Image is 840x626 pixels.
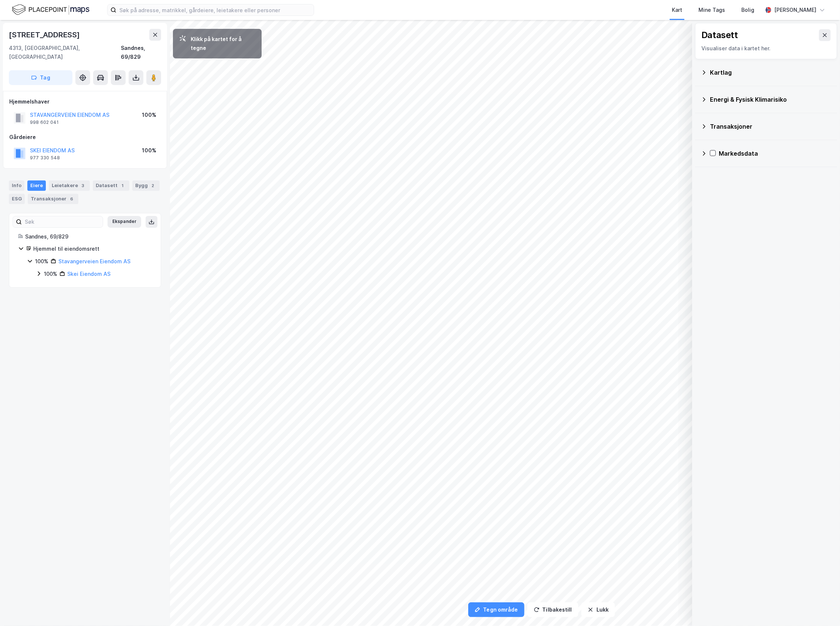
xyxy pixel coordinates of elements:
div: 3 [79,182,87,189]
button: Tegn område [468,602,524,617]
button: Tilbakestill [527,602,578,617]
div: Kontrollprogram for chat [803,591,840,626]
a: Stavangerveien Eiendom AS [58,258,130,264]
iframe: Chat Widget [803,591,840,626]
div: 6 [68,195,75,203]
div: Datasett [701,29,738,41]
div: Hjemmel til eiendomsrett [33,244,152,253]
div: 100% [142,111,156,119]
div: Energi & Fysisk Klimarisiko [710,95,831,104]
div: ESG [9,194,25,204]
div: [STREET_ADDRESS] [9,29,81,41]
div: Visualiser data i kartet her. [701,44,831,53]
div: [PERSON_NAME] [774,6,816,14]
a: Skei Eiendom AS [67,271,110,277]
div: Gårdeiere [9,133,161,142]
div: Sandnes, 69/829 [25,232,152,241]
button: Tag [9,70,72,85]
div: Kart [672,6,682,14]
div: Leietakere [49,180,90,191]
div: Transaksjoner [28,194,78,204]
div: Datasett [93,180,129,191]
div: 998 602 041 [30,119,59,125]
button: Ekspander [108,216,141,228]
div: 100% [44,270,57,278]
div: 100% [142,146,156,155]
div: Kartlag [710,68,831,77]
div: 2 [149,182,157,189]
div: Eiere [27,180,46,191]
div: Markedsdata [719,149,831,158]
div: Mine Tags [698,6,725,14]
div: Klikk på kartet for å tegne [191,35,256,53]
input: Søk [22,216,103,227]
div: Info [9,180,24,191]
div: 100% [35,257,48,266]
img: logo.f888ab2527a4732fd821a326f86c7f29.svg [12,3,89,16]
div: Sandnes, 69/829 [121,44,161,61]
div: Bolig [741,6,754,14]
input: Søk på adresse, matrikkel, gårdeiere, leietakere eller personer [116,4,314,16]
button: Lukk [581,602,615,617]
div: Bygg [132,180,160,191]
div: 977 330 548 [30,155,60,161]
div: Hjemmelshaver [9,97,161,106]
div: 1 [119,182,126,189]
div: 4313, [GEOGRAPHIC_DATA], [GEOGRAPHIC_DATA] [9,44,121,61]
div: Transaksjoner [710,122,831,131]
